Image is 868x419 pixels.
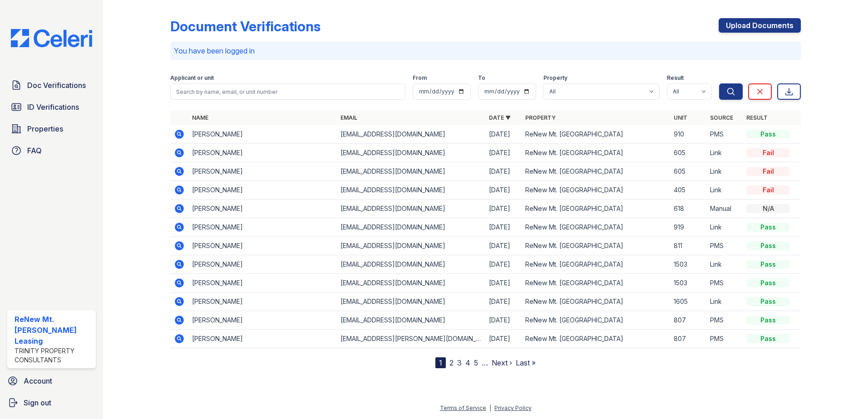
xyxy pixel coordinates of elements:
[492,358,512,367] a: Next ›
[449,358,454,367] a: 2
[337,237,485,255] td: [EMAIL_ADDRESS][DOMAIN_NAME]
[706,255,743,274] td: Link
[485,292,522,311] td: [DATE]
[188,162,337,181] td: [PERSON_NAME]
[465,358,470,367] a: 4
[170,74,214,82] label: Applicant or unit
[522,311,670,330] td: ReNew Mt. [GEOGRAPHIC_DATA]
[522,292,670,311] td: ReNew Mt. [GEOGRAPHIC_DATA]
[485,218,522,237] td: [DATE]
[174,45,797,56] p: You have been logged in
[15,346,92,365] div: Trinity Property Consultants
[457,358,462,367] a: 3
[7,141,96,160] a: FAQ
[670,125,706,144] td: 910
[482,357,488,368] span: …
[188,255,337,274] td: [PERSON_NAME]
[719,18,801,33] a: Upload Documents
[746,167,790,176] div: Fail
[746,114,768,121] a: Result
[188,330,337,348] td: [PERSON_NAME]
[522,144,670,162] td: ReNew Mt. [GEOGRAPHIC_DATA]
[337,292,485,311] td: [EMAIL_ADDRESS][DOMAIN_NAME]
[4,394,99,412] a: Sign out
[489,114,511,121] a: Date ▼
[188,274,337,292] td: [PERSON_NAME]
[516,358,536,367] a: Last »
[706,200,743,218] td: Manual
[170,83,405,100] input: Search by name, email, or unit number
[192,114,208,121] a: Name
[522,181,670,200] td: ReNew Mt. [GEOGRAPHIC_DATA]
[337,144,485,162] td: [EMAIL_ADDRESS][DOMAIN_NAME]
[24,375,52,386] span: Account
[337,218,485,237] td: [EMAIL_ADDRESS][DOMAIN_NAME]
[485,311,522,330] td: [DATE]
[485,162,522,181] td: [DATE]
[746,334,790,343] div: Pass
[485,330,522,348] td: [DATE]
[670,274,706,292] td: 1503
[27,145,42,156] span: FAQ
[670,292,706,311] td: 1605
[337,330,485,348] td: [EMAIL_ADDRESS][PERSON_NAME][DOMAIN_NAME]
[170,18,321,34] div: Document Verifications
[188,311,337,330] td: [PERSON_NAME]
[746,148,790,157] div: Fail
[706,162,743,181] td: Link
[337,162,485,181] td: [EMAIL_ADDRESS][DOMAIN_NAME]
[485,237,522,255] td: [DATE]
[670,218,706,237] td: 919
[746,130,790,139] div: Pass
[485,200,522,218] td: [DATE]
[746,316,790,325] div: Pass
[478,74,485,82] label: To
[522,330,670,348] td: ReNew Mt. [GEOGRAPHIC_DATA]
[522,200,670,218] td: ReNew Mt. [GEOGRAPHIC_DATA]
[440,404,486,411] a: Terms of Service
[474,358,478,367] a: 5
[706,292,743,311] td: Link
[337,181,485,200] td: [EMAIL_ADDRESS][DOMAIN_NAME]
[706,181,743,200] td: Link
[337,274,485,292] td: [EMAIL_ADDRESS][DOMAIN_NAME]
[670,181,706,200] td: 405
[7,76,96,94] a: Doc Verifications
[522,125,670,144] td: ReNew Mt. [GEOGRAPHIC_DATA]
[340,114,357,121] a: Email
[746,260,790,269] div: Pass
[4,29,99,47] img: CE_Logo_Blue-a8612792a0a2168367f1c8372b55b34899dd931a85d93a1a3d3e32e68fde9ad4.png
[522,255,670,274] td: ReNew Mt. [GEOGRAPHIC_DATA]
[706,125,743,144] td: PMS
[670,237,706,255] td: 811
[489,404,491,411] div: |
[413,74,427,82] label: From
[188,200,337,218] td: [PERSON_NAME]
[710,114,733,121] a: Source
[706,274,743,292] td: PMS
[522,274,670,292] td: ReNew Mt. [GEOGRAPHIC_DATA]
[435,357,446,368] div: 1
[746,204,790,213] div: N/A
[670,255,706,274] td: 1503
[485,255,522,274] td: [DATE]
[746,241,790,250] div: Pass
[746,185,790,195] div: Fail
[15,314,92,346] div: ReNew Mt. [PERSON_NAME] Leasing
[674,114,687,121] a: Unit
[543,74,567,82] label: Property
[522,237,670,255] td: ReNew Mt. [GEOGRAPHIC_DATA]
[188,144,337,162] td: [PERSON_NAME]
[706,218,743,237] td: Link
[525,114,556,121] a: Property
[27,80,86,91] span: Doc Verifications
[188,292,337,311] td: [PERSON_NAME]
[337,255,485,274] td: [EMAIL_ADDRESS][DOMAIN_NAME]
[522,218,670,237] td: ReNew Mt. [GEOGRAPHIC_DATA]
[337,200,485,218] td: [EMAIL_ADDRESS][DOMAIN_NAME]
[746,297,790,306] div: Pass
[706,330,743,348] td: PMS
[7,98,96,116] a: ID Verifications
[337,125,485,144] td: [EMAIL_ADDRESS][DOMAIN_NAME]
